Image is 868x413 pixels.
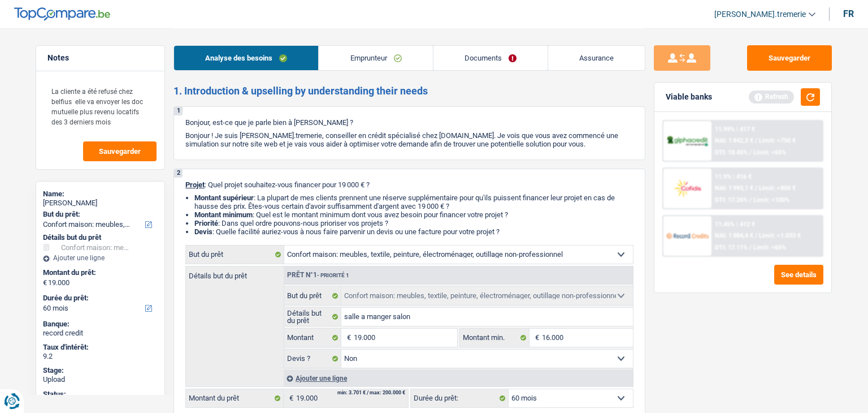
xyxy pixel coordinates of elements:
label: Montant du prêt: [43,268,155,277]
div: 11.45% | 412 € [715,221,755,228]
div: Détails but du prêt [43,233,158,242]
span: Limit: <65% [753,244,786,251]
img: Cofidis [666,178,708,199]
span: Limit: >750 € [759,137,796,144]
img: TopCompare Logo [14,7,110,21]
div: fr [843,8,854,19]
p: Bonjour ! Je suis [PERSON_NAME].tremerie, conseiller en crédit spécialisé chez [DOMAIN_NAME]. Je ... [185,131,633,148]
span: Limit: <100% [753,196,789,204]
span: / [755,137,757,144]
label: But du prêt: [43,210,155,219]
div: record credit [43,329,158,338]
button: See details [774,265,823,285]
div: Status: [43,390,158,399]
label: Montant du prêt [186,389,284,407]
span: / [749,149,752,156]
div: Banque: [43,320,158,329]
span: DTI: 18.45% [715,149,748,156]
div: min: 3.701 € / max: 200.000 € [337,390,405,395]
div: 9.2 [43,352,158,361]
div: 1 [174,107,183,115]
div: Viable banks [666,92,712,102]
span: DTI: 17.26% [715,196,748,204]
label: Durée du prêt: [411,389,509,407]
span: € [43,278,47,287]
div: 11.9% | 416 € [715,173,752,180]
li: : Quelle facilité auriez-vous à nous faire parvenir un devis ou une facture pour votre projet ? [194,227,633,236]
label: Devis ? [284,350,341,368]
span: Sauvegarder [99,148,141,155]
span: Limit: >800 € [759,184,796,192]
strong: Priorité [194,219,218,227]
div: Ajouter une ligne [284,370,633,386]
label: But du prêt [284,287,341,305]
div: [PERSON_NAME] [43,199,158,208]
div: Upload [43,375,158,384]
span: NAI: 1 884,4 € [715,232,753,239]
div: Name: [43,190,158,199]
span: / [749,196,752,204]
div: 2 [174,169,183,178]
span: NAI: 1 842,3 € [715,137,753,144]
h5: Notes [47,53,153,63]
span: / [749,244,752,251]
img: AlphaCredit [666,135,708,148]
p: Bonjour, est-ce que je parle bien à [PERSON_NAME] ? [185,118,633,127]
span: Devis [194,227,212,236]
div: Taux d'intérêt: [43,343,158,352]
label: Détails but du prêt [284,308,341,326]
span: Limit: >1.033 € [759,232,801,239]
label: Détails but du prêt [186,266,284,279]
p: : Quel projet souhaitez-vous financer pour 19 000 € ? [185,180,633,189]
button: Sauvegarder [747,45,832,71]
label: But du prêt [186,246,284,264]
span: - Priorité 1 [317,272,349,278]
a: Documents [433,46,548,70]
div: Stage: [43,366,158,375]
div: 11.99% | 417 € [715,126,755,133]
span: DTI: 17.11% [715,244,748,251]
span: € [284,389,296,407]
span: Projet [185,180,205,189]
img: Record Credits [666,225,708,246]
h2: 1. Introduction & upselling by understanding their needs [173,85,645,97]
span: € [341,329,354,347]
li: : La plupart de mes clients prennent une réserve supplémentaire pour qu'ils puissent financer leu... [194,193,633,210]
strong: Montant minimum [194,210,253,219]
div: Refresh [749,91,794,103]
a: Emprunteur [319,46,432,70]
a: Analyse des besoins [174,46,318,70]
li: : Quel est le montant minimum dont vous avez besoin pour financer votre projet ? [194,210,633,219]
label: Montant [284,329,341,347]
a: Assurance [548,46,645,70]
span: Limit: <65% [753,149,786,156]
a: [PERSON_NAME].tremerie [705,5,815,24]
label: Montant min. [460,329,529,347]
strong: Montant supérieur [194,193,254,202]
li: : Dans quel ordre pouvons-nous prioriser vos projets ? [194,219,633,227]
button: Sauvegarder [83,141,157,161]
span: / [755,232,757,239]
span: / [755,184,757,192]
span: NAI: 1 993,1 € [715,184,753,192]
label: Durée du prêt: [43,294,155,303]
div: Prêt n°1 [284,272,352,279]
div: Ajouter une ligne [43,254,158,262]
span: € [530,329,542,347]
span: [PERSON_NAME].tremerie [714,10,806,19]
